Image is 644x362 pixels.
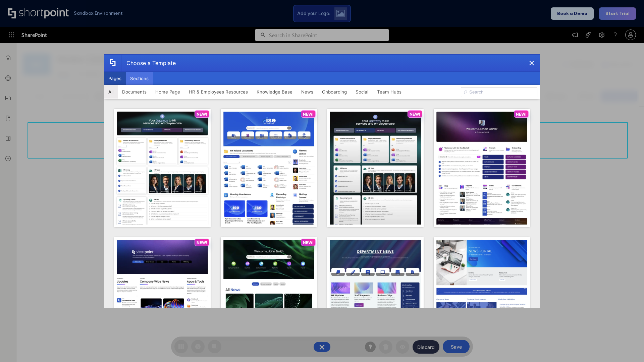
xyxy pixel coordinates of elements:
button: Pages [104,72,126,85]
div: template selector [104,54,540,308]
button: Social [351,85,373,99]
button: Onboarding [318,85,351,99]
button: Home Page [151,85,184,99]
button: Documents [118,85,151,99]
button: All [104,85,118,99]
button: Team Hubs [373,85,406,99]
p: NEW! [197,240,207,245]
p: NEW! [197,112,207,117]
p: NEW! [303,112,314,117]
input: Search [461,87,537,97]
p: NEW! [303,240,314,245]
button: Sections [126,72,153,85]
button: HR & Employees Resources [184,85,252,99]
button: News [297,85,318,99]
iframe: Chat Widget [610,330,644,362]
p: NEW! [516,112,527,117]
div: Choose a Template [121,55,176,71]
p: NEW! [410,112,420,117]
button: Knowledge Base [252,85,297,99]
